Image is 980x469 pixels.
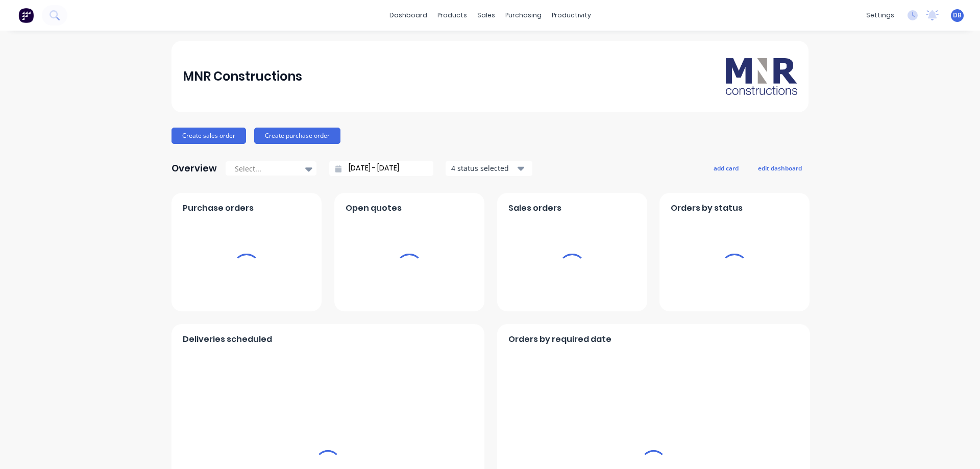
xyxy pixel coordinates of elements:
button: edit dashboard [751,161,808,175]
span: Orders by required date [508,333,611,345]
div: purchasing [500,8,547,23]
div: products [432,8,472,23]
button: Create purchase order [254,128,340,144]
span: Open quotes [346,202,402,214]
div: sales [472,8,500,23]
div: MNR Constructions [183,66,302,87]
span: DB [953,11,962,20]
span: Orders by status [671,202,743,214]
img: MNR Constructions [726,58,797,95]
button: Create sales order [171,128,246,144]
div: settings [861,8,899,23]
img: Factory [18,8,34,23]
span: Deliveries scheduled [183,333,272,345]
span: Purchase orders [183,202,254,214]
button: 4 status selected [446,161,532,176]
span: Sales orders [508,202,561,214]
div: 4 status selected [451,163,516,174]
div: Overview [171,158,217,179]
a: dashboard [384,8,432,23]
div: productivity [547,8,596,23]
button: add card [707,161,745,175]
